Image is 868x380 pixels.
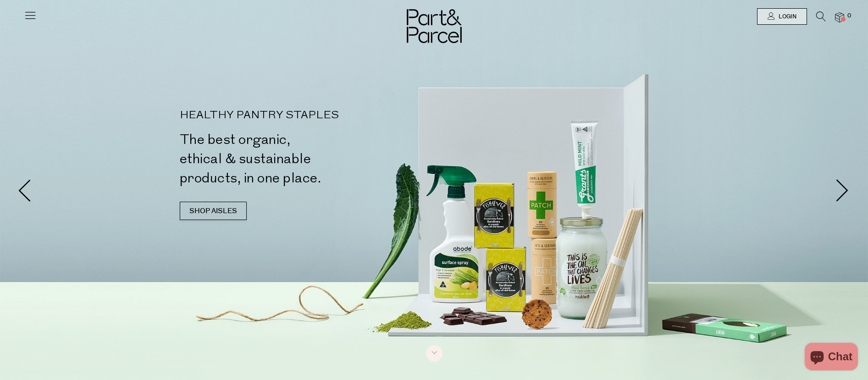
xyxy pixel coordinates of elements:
[180,130,438,188] h2: The best organic, ethical & sustainable products, in one place.
[757,8,807,25] a: Login
[802,343,861,373] inbox-online-store-chat: Shopify online store chat
[835,12,844,22] a: 0
[407,9,462,43] img: Part&Parcel
[845,12,853,20] span: 0
[180,110,438,121] p: HEALTHY PANTRY STAPLES
[776,13,796,21] span: Login
[180,202,247,220] a: SHOP AISLES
